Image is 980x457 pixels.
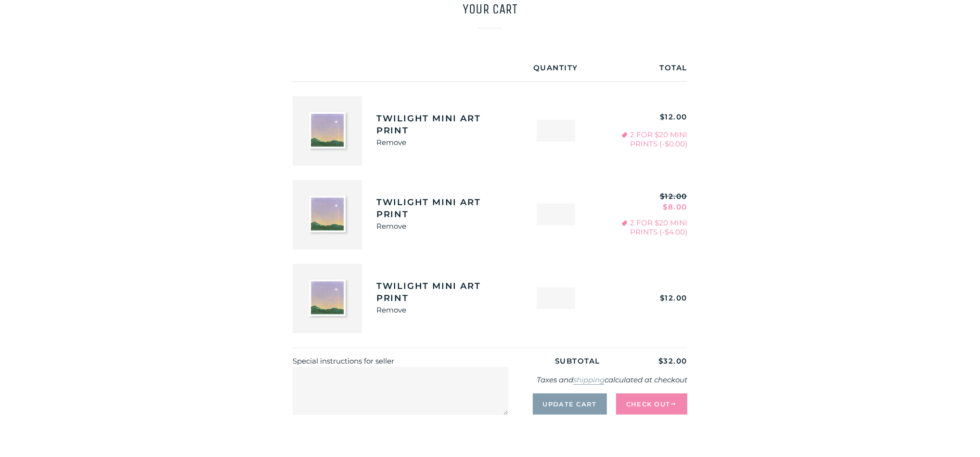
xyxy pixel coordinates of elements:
a: Remove [376,138,406,147]
li: 2 for $20 Mini Prints (-$4.00) [603,219,687,236]
img: Twilight Mini Art Print [293,96,362,166]
iframe: PayPal-paypal [518,436,687,457]
p: Subtotal [523,355,632,367]
a: Twilight Mini Art Print [376,196,514,221]
a: Remove [376,305,406,314]
ul: Discount [603,131,687,148]
ul: Discount [603,219,687,236]
button: Update Cart [533,393,607,415]
p: $32.00 [632,355,687,367]
span: $8.00 [582,203,687,211]
img: Twilight Mini Art Print [293,180,362,249]
div: Quantity [529,62,582,74]
a: shipping [573,375,605,385]
a: Remove [376,222,406,231]
del: $12.00 [660,192,687,201]
em: Taxes and calculated at checkout [537,375,687,385]
a: Twilight Mini Art Print [376,113,514,137]
div: Total [582,62,687,74]
a: Twilight Mini Art Print [376,280,514,304]
label: Special instructions for seller [293,356,394,366]
button: Check Out [616,393,687,415]
span: $12.00 [660,293,687,302]
li: 2 for $20 Mini Prints (-$0.00) [603,131,687,148]
span: $12.00 [660,112,687,121]
img: Twilight Mini Art Print [293,264,362,333]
